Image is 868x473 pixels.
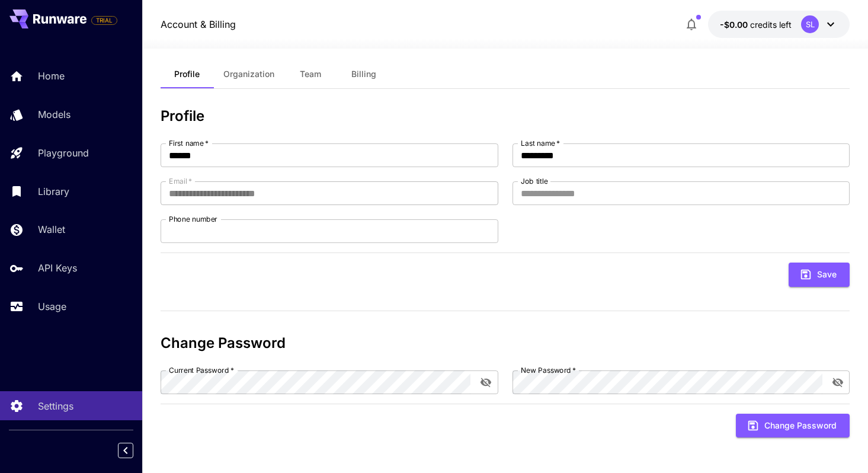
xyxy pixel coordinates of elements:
p: Playground [38,146,89,160]
button: -$0.0005SL [708,11,850,38]
label: First name [169,138,209,148]
label: Job title [521,176,548,186]
span: TRIAL [92,16,117,25]
h3: Profile [161,108,850,124]
p: Usage [38,299,66,314]
a: Account & Billing [161,17,236,31]
button: Save [789,263,850,287]
label: New Password [521,365,576,375]
div: Collapse sidebar [127,440,142,461]
label: Current Password [169,365,234,375]
button: toggle password visibility [827,372,848,393]
span: Billing [351,69,376,79]
span: -$0.00 [720,20,750,30]
label: Last name [521,138,560,148]
p: Wallet [38,222,65,237]
p: Settings [38,399,73,413]
button: toggle password visibility [475,372,497,393]
span: Add your payment card to enable full platform functionality. [91,13,117,27]
span: credits left [750,20,792,30]
p: Library [38,184,69,199]
span: Team [300,69,321,79]
span: Profile [174,69,200,79]
span: Organization [223,69,274,79]
button: Change Password [736,414,850,438]
label: Phone number [169,214,217,224]
label: Email [169,176,192,186]
p: Home [38,69,65,83]
nav: breadcrumb [161,17,236,31]
p: Models [38,107,71,122]
button: Collapse sidebar [118,443,133,458]
p: API Keys [38,261,77,275]
div: SL [801,15,819,33]
h3: Change Password [161,335,850,351]
div: -$0.0005 [720,18,792,31]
